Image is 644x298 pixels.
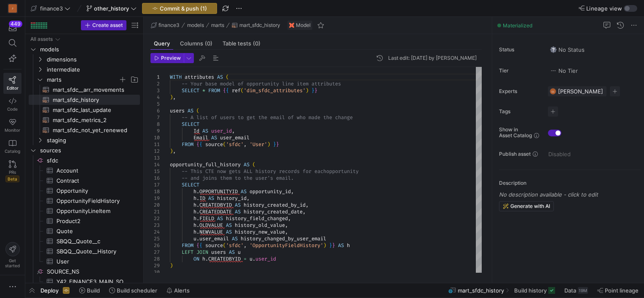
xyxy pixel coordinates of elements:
[29,176,140,186] a: Contract​​​​​​​​​
[75,283,104,298] button: Build
[182,80,329,87] span: -- Your base model of opportunity line item attrib
[29,135,140,145] div: Press SPACE to select this row.
[226,215,288,222] span: history_field_changed
[53,125,130,135] span: mart_sfdc_not_yet_renewed​​​​​​​​​​
[193,128,199,134] span: Id
[229,249,235,255] span: AS
[173,94,176,101] span: ,
[193,195,196,202] span: h
[235,229,285,235] span: history_new_value
[150,148,160,154] div: 12
[291,188,294,195] span: ,
[47,156,139,165] span: sfdc​​​​​​​​
[47,55,139,64] span: dimensions
[550,67,578,74] span: No Tier
[29,155,140,165] a: sfdc​​​​​​​​
[87,287,100,294] span: Build
[196,141,199,148] span: {
[267,141,270,148] span: )
[150,229,160,235] div: 24
[94,5,129,12] span: other_history
[182,114,329,121] span: -- A list of users to get the email of who made th
[154,41,170,46] span: Query
[29,246,140,256] div: Press SPACE to select this row.
[332,242,335,249] span: }
[510,283,559,298] button: Build history
[3,1,21,16] a: J
[29,95,140,105] a: mart_sfdc_history​​​​​​​​​​
[211,134,217,141] span: AS
[561,283,592,298] button: Data19M
[150,53,184,63] button: Preview
[196,222,199,229] span: .
[244,208,303,215] span: history_created_date
[199,208,232,215] span: CREATEDDATE
[223,87,226,94] span: {
[3,115,21,136] a: Monitor
[29,125,140,135] div: Press SPACE to select this row.
[56,226,130,236] span: Quote​​​​​​​​​
[150,141,160,148] div: 11
[217,195,247,202] span: history_id
[285,229,288,235] span: ,
[29,186,140,196] a: Opportunity​​​​​​​​​
[241,87,244,94] span: (
[223,242,226,249] span: (
[196,208,199,215] span: .
[199,141,202,148] span: {
[29,256,140,266] div: Press SPACE to select this row.
[182,249,193,255] span: LEFT
[47,75,118,85] span: marts
[182,181,199,188] span: SELECT
[388,55,477,61] div: Last edit: [DATE] by [PERSON_NAME]
[250,141,267,148] span: 'User'
[8,4,17,13] div: J
[29,85,140,95] a: mart_sfdc__arr_movements​​​​​​​​​​
[29,186,140,196] div: Press SPACE to select this row.
[241,188,247,195] span: AS
[223,41,260,46] span: Table tests
[196,229,199,235] span: .
[40,45,139,54] span: models
[499,191,641,198] p: No description available - click to edit
[3,136,21,157] a: Catalog
[56,247,130,256] span: SBQQ__Quote__History​​​​​​​​​
[199,222,223,229] span: OLDVALUE
[209,20,226,30] button: marts
[29,125,140,135] a: mart_sfdc_not_yet_renewed​​​​​​​​​​
[150,87,160,94] div: 3
[211,22,224,28] span: marts
[29,74,140,85] div: Press SPACE to select this row.
[311,87,314,94] span: }
[217,215,223,222] span: AS
[182,141,193,148] span: FROM
[196,107,199,114] span: (
[205,255,208,262] span: .
[499,201,554,211] button: Generate with AI
[548,44,587,55] button: No statusNo Status
[593,283,642,298] button: Point lineage
[329,80,341,87] span: utes
[84,3,139,14] button: other_history
[182,242,193,249] span: FROM
[217,74,223,80] span: AS
[142,3,217,14] button: Commit & push (1)
[150,101,160,107] div: 5
[193,188,196,195] span: h
[202,255,205,262] span: h
[586,5,622,12] span: Lineage view
[244,141,247,148] span: ,
[499,68,541,74] span: Tier
[323,242,326,249] span: )
[47,65,139,74] span: intermediate
[499,151,531,157] span: Publish asset
[196,195,199,202] span: .
[306,87,309,94] span: )
[29,54,140,64] div: Press SPACE to select this row.
[193,134,208,141] span: Email
[29,236,140,246] a: SBQQ__Quote__c​​​​​​​​​
[29,266,140,277] div: Press SPACE to select this row.
[199,242,202,249] span: {
[56,196,130,206] span: OpportunityFieldHistory​​​​​​​​​
[150,215,160,222] div: 22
